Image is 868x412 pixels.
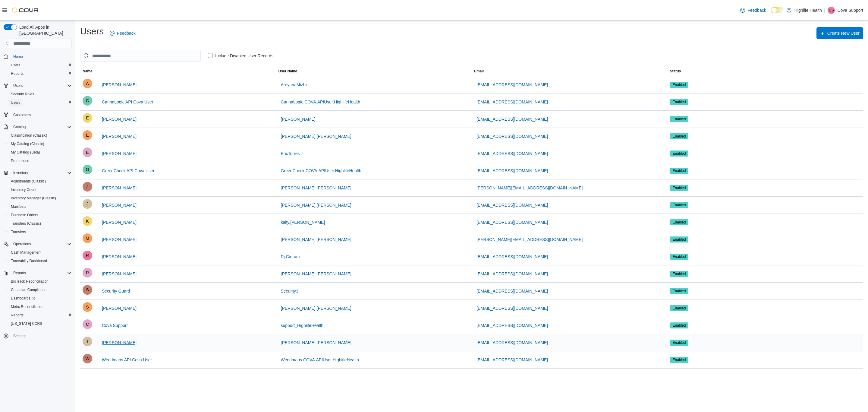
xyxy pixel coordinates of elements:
[102,254,137,260] span: [PERSON_NAME]
[670,133,689,139] span: Enabled
[670,288,689,294] span: Enabled
[102,151,137,157] span: [PERSON_NAME]
[824,7,826,14] p: |
[83,69,93,74] span: Name
[476,168,548,174] span: [EMAIL_ADDRESS][DOMAIN_NAME]
[476,99,548,105] span: [EMAIL_ADDRESS][DOMAIN_NAME]
[476,151,548,157] span: [EMAIL_ADDRESS][DOMAIN_NAME]
[474,319,550,331] button: [EMAIL_ADDRESS][DOMAIN_NAME]
[83,182,92,192] div: Jennifer
[8,312,26,319] a: Reports
[278,130,354,142] button: [PERSON_NAME].[PERSON_NAME]
[8,203,29,210] a: Manifests
[86,165,89,174] span: G
[11,258,47,263] span: Traceabilty Dashboard
[8,90,72,98] span: Security Roles
[281,236,351,242] span: [PERSON_NAME].[PERSON_NAME]
[474,79,550,91] button: [EMAIL_ADDRESS][DOMAIN_NAME]
[278,182,354,194] button: [PERSON_NAME].[PERSON_NAME]
[474,268,550,280] button: [EMAIL_ADDRESS][DOMAIN_NAME]
[11,204,26,209] span: Manifests
[6,185,74,194] button: Inventory Count
[102,133,137,139] span: [PERSON_NAME]
[86,216,89,226] span: K
[83,199,92,209] div: Justin
[99,302,139,314] button: [PERSON_NAME]
[8,195,72,202] span: Inventory Manager (Classic)
[99,268,139,280] button: [PERSON_NAME]
[1,52,74,61] button: Home
[8,132,50,139] a: Classification (Classic)
[673,99,686,105] span: Enabled
[8,157,32,164] a: Promotions
[476,116,548,122] span: [EMAIL_ADDRESS][DOMAIN_NAME]
[86,285,89,295] span: S
[670,116,689,122] span: Enabled
[99,285,132,297] button: Security Guard
[476,322,548,328] span: [EMAIL_ADDRESS][DOMAIN_NAME]
[8,257,49,265] a: Traceabilty Dashboard
[86,113,89,123] span: E
[83,96,92,106] div: CannaLogic
[476,82,548,88] span: [EMAIL_ADDRESS][DOMAIN_NAME]
[837,7,863,14] p: Cova Support
[474,337,550,349] button: [EMAIL_ADDRESS][DOMAIN_NAME]
[8,99,72,106] span: Users
[17,24,72,36] span: Load All Apps in [GEOGRAPHIC_DATA]
[476,305,548,311] span: [EMAIL_ADDRESS][DOMAIN_NAME]
[11,100,20,105] span: Users
[8,257,72,265] span: Traceabilty Dashboard
[673,254,686,259] span: Enabled
[6,98,74,107] button: Users
[83,147,92,157] div: Eric
[1,331,74,340] button: Settings
[281,82,308,88] span: AreyanaMizhir
[99,337,139,349] button: [PERSON_NAME]
[278,337,354,349] button: [PERSON_NAME].[PERSON_NAME]
[102,322,128,328] span: Cova Support
[281,305,351,311] span: [PERSON_NAME].[PERSON_NAME]
[11,63,20,68] span: Users
[11,296,35,301] span: Dashboards
[281,99,360,105] span: CannaLogic.COVA.APIUser.HighlifeHealth
[11,269,28,277] button: Reports
[13,271,26,275] span: Reports
[1,110,74,119] button: Customers
[102,357,152,363] span: Weedmaps API Cova User
[11,250,41,255] span: Cash Management
[11,169,72,176] span: Inventory
[6,257,74,265] button: Traceabilty Dashboard
[281,357,359,363] span: Weedmaps.COVA.APIUser.HighlifeHealth
[8,295,72,302] span: Dashboards
[474,147,550,160] button: [EMAIL_ADDRESS][DOMAIN_NAME]
[11,169,30,176] button: Inventory
[278,69,297,74] span: User Name
[8,320,45,327] a: [US_STATE] CCRS
[11,279,49,284] span: BioTrack Reconciliation
[1,123,74,131] button: Catalog
[83,79,92,88] div: Areyana
[13,334,26,338] span: Settings
[474,216,550,228] button: [EMAIL_ADDRESS][DOMAIN_NAME]
[8,278,72,285] span: BioTrack Reconciliation
[99,113,139,125] button: [PERSON_NAME]
[83,113,92,123] div: Ebbie
[816,27,863,39] button: Create New User
[102,185,137,191] span: [PERSON_NAME]
[278,354,361,366] button: Weedmaps.COVA.APIUser.HighlifeHealth
[670,185,689,191] span: Enabled
[11,269,72,277] span: Reports
[8,140,47,147] a: My Catalog (Classic)
[99,79,139,91] button: [PERSON_NAME]
[11,240,33,248] button: Operations
[86,182,88,192] span: J
[11,111,33,119] a: Customers
[102,168,154,174] span: GreenCheck API Cova User
[6,294,74,303] a: Dashboards
[99,165,157,177] button: GreenCheck API Cova User
[86,233,89,243] span: M
[11,332,72,340] span: Settings
[281,116,316,122] span: [PERSON_NAME]
[86,96,89,106] span: C
[278,199,354,211] button: [PERSON_NAME].[PERSON_NAME]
